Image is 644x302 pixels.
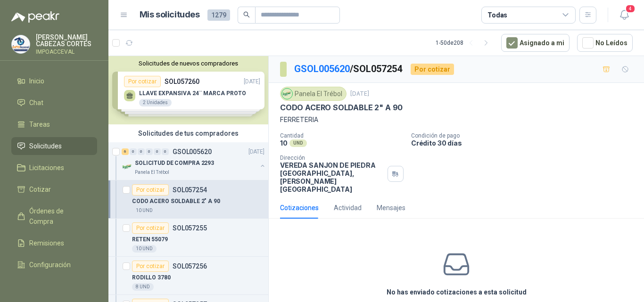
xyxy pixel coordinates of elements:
[140,8,200,22] h1: Mis solicitudes
[162,148,169,155] div: 0
[132,184,169,196] div: Por cotizar
[11,94,97,112] a: Chat
[616,7,633,24] button: 4
[29,163,64,173] span: Licitaciones
[29,76,44,86] span: Inicio
[132,222,169,234] div: Por cotizar
[173,225,207,231] p: SOL057255
[36,49,97,55] p: IMPOACCEVAL
[173,148,212,155] p: GSOL005620
[29,206,88,227] span: Órdenes de Compra
[146,148,153,155] div: 0
[289,139,307,147] div: UND
[280,103,403,113] p: CODO ACERO SOLDABLE 2" A 90
[154,148,161,155] div: 0
[11,180,97,198] a: Cotizar
[132,273,171,282] p: RODILLO 3780
[11,202,97,230] a: Órdenes de Compra
[138,148,145,155] div: 0
[11,11,59,23] img: Logo peakr
[122,146,266,176] a: 6 0 0 0 0 0 GSOL005620[DATE] Company LogoSOLICITUD DE COMPRA 2293Panela El Trébol
[135,169,169,176] p: Panela El Trébol
[29,119,50,130] span: Tareas
[411,64,454,75] div: Por cotizar
[108,180,268,219] a: Por cotizarSOL057254CODO ACERO SOLDABLE 2" A 9010 UND
[132,207,157,214] div: 10 UND
[625,4,636,13] span: 4
[112,60,264,67] button: Solicitudes de nuevos compradores
[12,35,30,53] img: Company Logo
[132,245,157,253] div: 10 UND
[130,148,137,155] div: 0
[11,72,97,90] a: Inicio
[11,115,97,133] a: Tareas
[243,11,250,18] span: search
[11,234,97,252] a: Remisiones
[436,35,494,50] div: 1 - 50 de 208
[377,203,405,213] div: Mensajes
[334,203,362,213] div: Actividad
[280,161,384,193] p: VEREDA SANJON DE PIEDRA [GEOGRAPHIC_DATA] , [PERSON_NAME][GEOGRAPHIC_DATA]
[280,203,319,213] div: Cotizaciones
[11,159,97,177] a: Licitaciones
[387,287,527,297] h3: No has enviado cotizaciones a esta solicitud
[248,147,264,156] p: [DATE]
[280,155,384,161] p: Dirección
[108,124,268,142] div: Solicitudes de tus compradores
[29,238,64,248] span: Remisiones
[173,187,207,193] p: SOL057254
[207,9,230,21] span: 1279
[280,139,288,147] p: 10
[11,256,97,274] a: Configuración
[135,159,214,168] p: SOLICITUD DE COMPRA 2293
[29,260,71,270] span: Configuración
[108,219,268,257] a: Por cotizarSOL057255RETEN 5507910 UND
[36,34,97,47] p: [PERSON_NAME] CABEZAS CORTES
[411,132,640,139] p: Condición de pago
[280,114,633,125] p: FERRETERIA
[411,139,640,147] p: Crédito 30 días
[29,98,43,108] span: Chat
[11,137,97,155] a: Solicitudes
[280,132,404,139] p: Cantidad
[294,62,403,76] p: / SOL057254
[132,283,154,291] div: 8 UND
[122,148,129,155] div: 6
[132,235,168,244] p: RETEN 55079
[487,10,507,20] div: Todas
[122,161,133,172] img: Company Logo
[350,90,369,98] p: [DATE]
[108,257,268,295] a: Por cotizarSOL057256RODILLO 37808 UND
[29,141,62,151] span: Solicitudes
[282,89,292,99] img: Company Logo
[108,56,268,124] div: Solicitudes de nuevos compradoresPor cotizarSOL057260[DATE] LLAVE EXPANSIVA 24¨ MARCA PROTO2 Unid...
[132,261,169,272] div: Por cotizar
[294,63,350,74] a: GSOL005620
[280,87,347,101] div: Panela El Trébol
[132,197,220,206] p: CODO ACERO SOLDABLE 2" A 90
[173,263,207,269] p: SOL057256
[501,34,570,52] button: Asignado a mi
[11,278,97,295] a: Manuales y ayuda
[29,184,51,195] span: Cotizar
[577,34,633,52] button: No Leídos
